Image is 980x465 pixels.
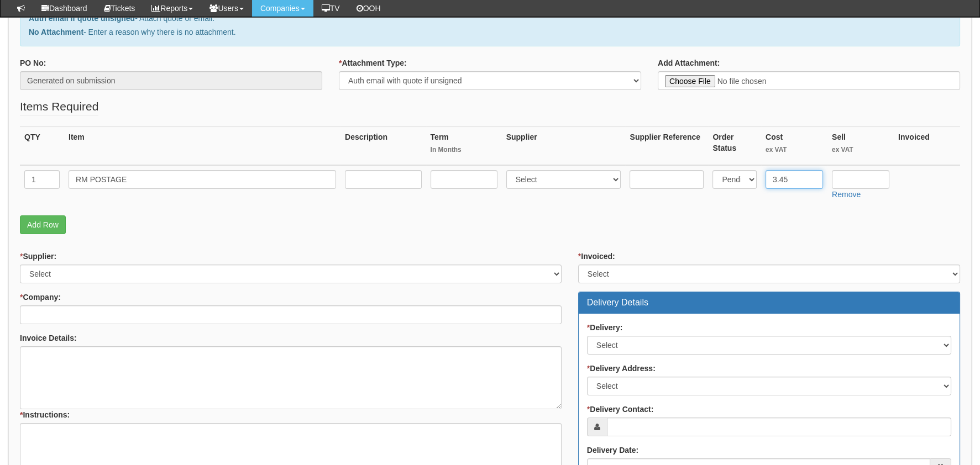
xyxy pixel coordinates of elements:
label: Supplier: [20,251,56,262]
small: In Months [431,145,497,155]
th: Sell [827,126,894,165]
h3: Delivery Details [587,298,951,308]
label: Delivery: [587,322,623,333]
label: Instructions: [20,409,70,420]
label: Invoiced: [578,251,615,262]
label: Delivery Date: [587,445,638,456]
label: Attachment Type: [339,57,407,68]
b: No Attachment [29,28,83,36]
label: Add Attachment: [658,57,720,68]
th: Invoiced [894,126,960,165]
label: Delivery Contact: [587,404,654,415]
small: ex VAT [766,145,823,155]
legend: Items Required [20,98,98,115]
label: Invoice Details: [20,332,77,344]
th: Supplier Reference [625,126,708,165]
th: Item [64,126,340,165]
th: Term [426,126,502,165]
small: ex VAT [832,145,889,155]
a: Add Row [20,215,66,234]
b: Auth email if quote unsigned [29,14,135,23]
label: PO No: [20,57,46,68]
th: Cost [761,126,827,165]
th: Supplier [502,126,626,165]
a: Remove [832,190,861,199]
label: Company: [20,292,61,303]
p: - Enter a reason why there is no attachment. [29,27,951,38]
th: QTY [20,126,64,165]
label: Delivery Address: [587,363,656,374]
p: - Attach quote or email. [29,13,951,24]
th: Description [340,126,426,165]
th: Order Status [708,126,761,165]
